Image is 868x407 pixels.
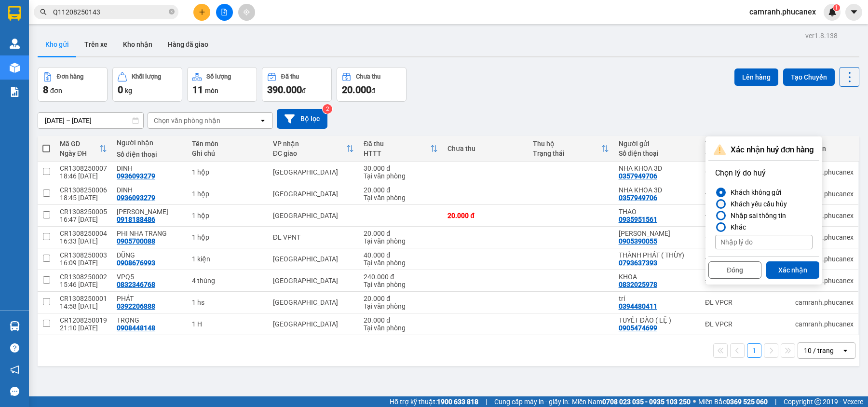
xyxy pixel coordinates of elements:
[364,186,438,194] div: 20.000 đ
[53,7,167,17] input: Tìm tên, số ĐT hoặc mã đơn
[795,145,854,152] div: Nhân viên
[50,87,62,95] span: đơn
[192,298,263,306] div: 1 hs
[727,198,787,210] div: Khách yêu cầu hủy
[814,398,821,405] span: copyright
[192,212,263,219] div: 1 hộp
[364,273,438,281] div: 240.000 đ
[619,273,695,281] div: KHOA
[192,233,263,241] div: 1 hộp
[216,4,233,21] button: file-add
[364,316,438,324] div: 20.000 đ
[437,398,478,406] strong: 1900 633 818
[619,259,657,267] div: 0793637393
[742,6,824,18] span: camranh.phucanex
[117,251,182,259] div: DŨNG
[192,190,263,198] div: 1 hộp
[192,255,263,263] div: 1 kiện
[337,67,407,102] button: Chưa thu20.000đ
[364,251,438,259] div: 40.000 đ
[727,187,781,198] div: Khách không gửi
[267,84,302,95] span: 390.000
[187,67,257,102] button: Số lượng11món
[125,87,132,95] span: kg
[775,396,776,407] span: |
[273,212,354,219] div: [GEOGRAPHIC_DATA]
[259,117,267,124] svg: open
[60,324,107,332] div: 21:10 [DATE]
[60,140,99,148] div: Mã GD
[268,136,359,162] th: Toggle SortBy
[619,316,695,324] div: TUYẾT ĐÀO ( LỆ )
[364,230,438,237] div: 20.000 đ
[273,233,354,241] div: ĐL VPNT
[364,302,438,310] div: Tại văn phòng
[835,4,838,11] span: 1
[795,320,854,328] div: camranh.phucanex
[60,259,107,267] div: 16:09 [DATE]
[845,4,862,21] button: caret-down
[273,298,354,306] div: [GEOGRAPHIC_DATA]
[364,281,438,288] div: Tại văn phòng
[619,140,695,148] div: Người gửi
[726,398,768,406] strong: 0369 525 060
[117,164,182,172] div: DINH
[448,145,523,152] div: Chưa thu
[273,320,354,328] div: [GEOGRAPHIC_DATA]
[708,261,761,279] button: Đóng
[705,298,786,306] div: ĐL VPCR
[302,87,306,95] span: đ
[619,208,695,216] div: THAO
[10,87,20,97] img: solution-icon
[60,316,107,324] div: CR1208250019
[356,73,380,80] div: Chưa thu
[795,255,854,263] div: camranh.phucanex
[364,172,438,180] div: Tại văn phòng
[705,320,786,328] div: ĐL VPCR
[619,164,695,172] div: NHA KHOA 3D
[205,87,218,95] span: món
[795,212,854,219] div: camranh.phucanex
[273,190,354,198] div: [GEOGRAPHIC_DATA]
[154,116,220,125] div: Chọn văn phòng nhận
[533,140,601,148] div: Thu hộ
[192,277,263,285] div: 4 thùng
[619,237,657,245] div: 0905390055
[727,210,786,221] div: Nhập sai thông tin
[60,172,107,180] div: 18:46 [DATE]
[38,67,108,102] button: Đơn hàng8đơn
[169,9,175,14] span: close-circle
[795,190,854,198] div: camranh.phucanex
[805,30,838,41] div: ver 1.8.138
[364,324,438,332] div: Tại văn phòng
[60,149,99,157] div: Ngày ĐH
[10,321,20,331] img: warehouse-icon
[494,396,570,407] span: Cung cấp máy in - giấy in:
[81,37,133,44] b: [DOMAIN_NAME]
[273,149,346,157] div: ĐC giao
[10,365,19,374] span: notification
[727,221,746,233] div: Khác
[371,87,375,95] span: đ
[60,186,107,194] div: CR1308250006
[602,398,691,406] strong: 0708 023 035 - 0935 103 250
[486,396,487,407] span: |
[193,4,210,21] button: plus
[795,233,854,241] div: camranh.phucanex
[117,194,155,202] div: 0936093279
[40,9,47,15] span: search
[60,194,107,202] div: 18:45 [DATE]
[117,259,155,267] div: 0908676993
[221,9,228,15] span: file-add
[59,14,95,59] b: Gửi khách hàng
[747,343,761,358] button: 1
[117,273,182,281] div: VPQ5
[115,33,160,56] button: Kho nhận
[273,168,354,176] div: [GEOGRAPHIC_DATA]
[192,84,203,95] span: 11
[243,9,250,15] span: aim
[364,149,430,157] div: HTTT
[60,251,107,259] div: CR1308250003
[55,136,112,162] th: Toggle SortBy
[795,277,854,285] div: camranh.phucanex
